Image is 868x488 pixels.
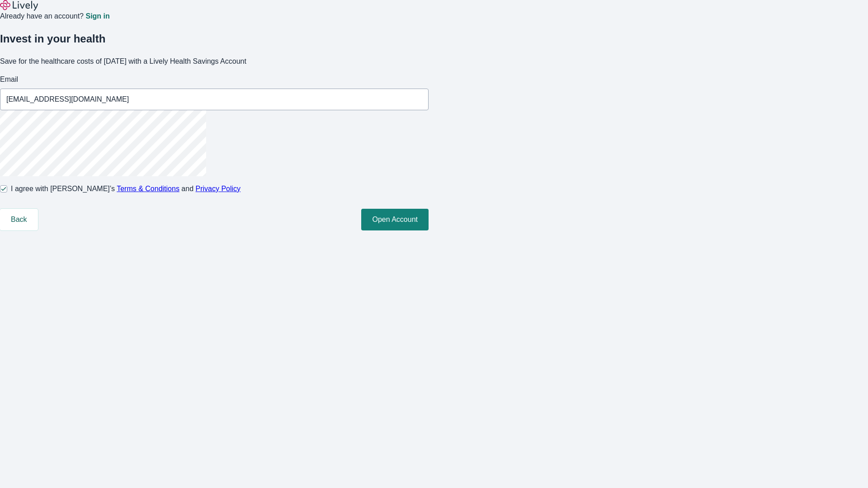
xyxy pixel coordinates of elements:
[11,183,241,194] span: I agree with [PERSON_NAME]’s and
[117,185,179,192] a: Terms & Conditions
[196,185,241,192] a: Privacy Policy
[361,209,429,230] button: Open Account
[85,13,109,20] a: Sign in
